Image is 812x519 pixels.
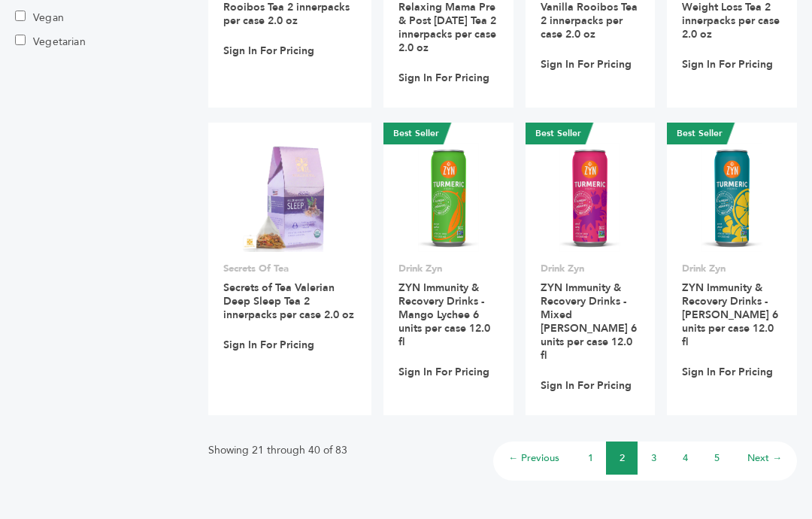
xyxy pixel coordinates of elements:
a: ← Previous [508,451,559,465]
a: Sign In For Pricing [223,44,314,58]
a: 4 [683,451,688,465]
a: ZYN Immunity & Recovery Drinks - [PERSON_NAME] 6 units per case 12.0 fl [682,281,778,349]
a: Sign In For Pricing [398,366,489,379]
a: ZYN Immunity & Recovery Drinks - Mango Lychee 6 units per case 12.0 fl [398,281,490,349]
a: Sign In For Pricing [223,338,314,352]
img: Secrets of Tea Valerian Deep Sleep Tea 2 innerpacks per case 2.0 oz [235,143,344,252]
img: ZYN Immunity & Recovery Drinks - Mango Lychee 6 units per case 12.0 fl [418,143,479,251]
p: Secrets Of Tea [223,262,356,275]
img: ZYN Immunity & Recovery Drinks - Lemon Ginger 6 units per case 12.0 fl [701,143,762,251]
a: Sign In For Pricing [682,366,773,379]
a: ZYN Immunity & Recovery Drinks - Mixed [PERSON_NAME] 6 units per case 12.0 fl [541,281,637,363]
label: Vegetarian [15,30,120,54]
p: Drink Zyn [541,262,641,275]
img: ZYN Immunity & Recovery Drinks - Mixed Berry 6 units per case 12.0 fl [559,143,620,251]
a: 3 [651,451,656,465]
a: 5 [714,451,720,465]
a: Sign In For Pricing [541,379,632,393]
a: Secrets of Tea Valerian Deep Sleep Tea 2 innerpacks per case 2.0 oz [223,281,354,322]
input: Vegan [15,11,26,21]
input: Vegetarian [15,35,26,45]
a: 1 [588,451,593,465]
a: 2 [620,451,625,465]
a: Sign In For Pricing [541,58,632,71]
p: Showing 21 through 40 of 83 [208,442,347,460]
label: Vegan [15,6,120,30]
a: Sign In For Pricing [398,71,489,85]
p: Drink Zyn [682,262,782,275]
a: Next → [747,451,782,465]
p: Drink Zyn [398,262,498,275]
a: Sign In For Pricing [682,58,773,71]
